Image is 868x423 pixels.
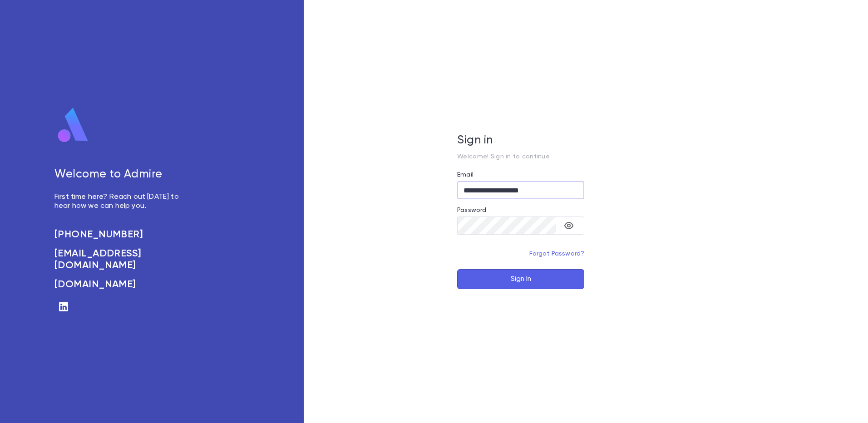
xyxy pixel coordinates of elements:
[54,192,189,211] p: First time here? Reach out [DATE] to hear how we can help you.
[54,229,189,241] a: [PHONE_NUMBER]
[457,269,584,289] button: Sign In
[54,248,189,271] a: [EMAIL_ADDRESS][DOMAIN_NAME]
[529,251,585,257] a: Forgot Password?
[457,207,486,214] label: Password
[560,216,578,235] button: toggle password visibility
[457,153,584,160] p: Welcome! Sign in to continue.
[457,134,584,148] h5: Sign in
[54,279,189,290] a: [DOMAIN_NAME]
[54,168,189,182] h5: Welcome to Admire
[457,171,473,178] label: Email
[54,107,92,143] img: logo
